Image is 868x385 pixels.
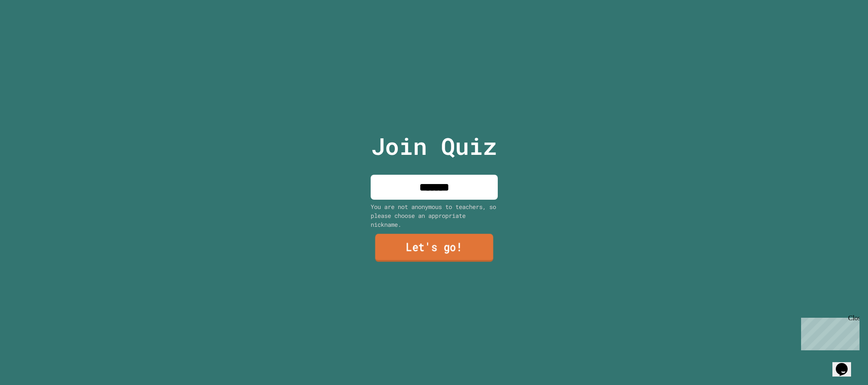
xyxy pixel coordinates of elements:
p: Join Quiz [371,129,497,164]
div: You are not anonymous to teachers, so please choose an appropriate nickname. [371,202,498,229]
iframe: chat widget [832,351,860,377]
div: Chat with us now!Close [3,3,58,54]
a: Let's go! [375,234,493,261]
iframe: chat widget [798,314,860,350]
